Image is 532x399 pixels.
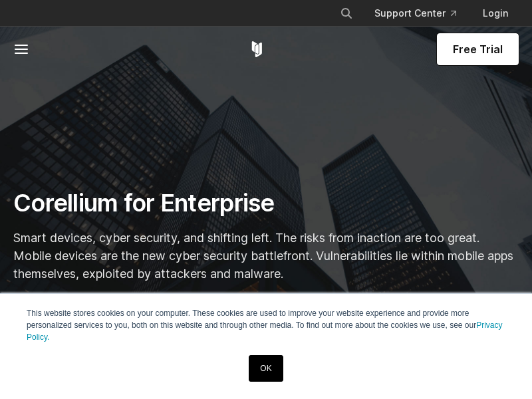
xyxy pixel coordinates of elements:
span: Free Trial [453,41,503,57]
button: Search [334,1,358,25]
a: Free Trial [437,33,519,65]
a: Login [472,1,519,25]
h1: Corellium for Enterprise [13,188,519,218]
p: This website stores cookies on your computer. These cookies are used to improve your website expe... [27,307,505,343]
a: Support Center [364,1,467,25]
div: Navigation Menu [329,1,519,25]
a: Corellium Home [249,41,265,57]
p: Smart devices, cyber security, and shifting left. The risks from inaction are too great. Mobile d... [13,229,519,283]
a: OK [249,355,283,382]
